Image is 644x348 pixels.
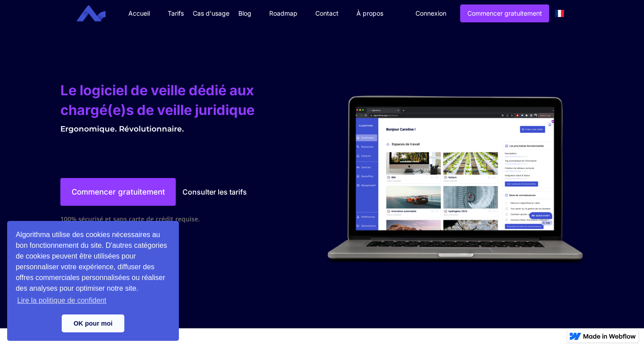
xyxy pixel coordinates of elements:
[83,5,112,22] a: home
[16,294,108,307] a: learn more about cookies
[583,334,636,339] img: Made in Webflow
[60,81,318,120] h1: Le logiciel de veille dédié aux chargé(e)s de veille juridique
[460,4,549,22] a: Commencer gratuitement
[7,221,179,341] div: cookieconsent
[193,9,229,18] div: Cas d'usage
[409,5,453,22] a: Connexion
[60,206,318,224] div: 100% sécurisé et sans carte de crédit requise.
[60,178,176,206] a: Commencer gratuitement
[16,229,170,307] span: Algorithma utilise des cookies nécessaires au bon fonctionnement du site. D'autres catégories de ...
[60,124,318,133] div: Ergonomique. Révolutionnaire.
[176,183,254,200] a: Consulter les tarifs
[62,314,124,332] a: dismiss cookie message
